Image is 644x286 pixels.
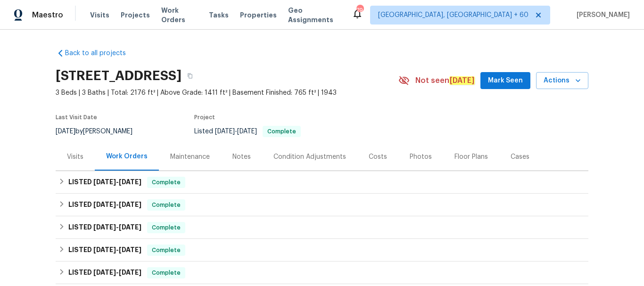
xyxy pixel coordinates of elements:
button: Mark Seen [480,72,530,90]
div: Condition Adjustments [273,152,346,162]
span: [DATE] [119,269,141,276]
span: - [215,128,257,135]
div: LISTED [DATE]-[DATE]Complete [56,171,588,194]
span: Maestro [32,10,63,20]
h6: LISTED [68,245,141,256]
span: Complete [148,200,184,210]
div: LISTED [DATE]-[DATE]Complete [56,261,588,284]
div: LISTED [DATE]-[DATE]Complete [56,194,588,216]
span: Properties [240,10,277,20]
div: Cases [511,152,529,162]
span: Complete [264,129,300,134]
span: Complete [148,268,184,278]
span: [GEOGRAPHIC_DATA], [GEOGRAPHIC_DATA] + 60 [378,10,528,20]
span: 3 Beds | 3 Baths | Total: 2176 ft² | Above Grade: 1411 ft² | Basement Finished: 765 ft² | 1943 [56,88,398,98]
span: Complete [148,245,184,255]
h6: LISTED [68,222,141,233]
span: Last Visit Date [56,114,97,120]
span: [PERSON_NAME] [573,10,630,20]
span: [DATE] [119,246,141,253]
h6: LISTED [68,199,141,211]
div: by [PERSON_NAME] [56,126,144,137]
span: - [93,201,141,208]
div: Maintenance [170,152,210,162]
div: Photos [410,152,432,162]
span: Project [194,114,215,120]
span: [DATE] [93,224,116,230]
span: - [93,179,141,185]
span: [DATE] [119,201,141,208]
span: Visits [90,10,109,20]
span: Work Orders [161,6,198,25]
div: Costs [369,152,387,162]
span: Projects [121,10,150,20]
em: [DATE] [449,76,475,85]
span: [DATE] [237,128,257,135]
span: [DATE] [93,179,116,185]
span: [DATE] [93,269,116,276]
span: Complete [148,178,184,187]
h6: LISTED [68,267,141,278]
button: Copy Address [182,67,198,84]
span: Listed [194,128,301,135]
span: [DATE] [56,128,75,135]
span: Not seen [415,76,475,85]
span: Tasks [209,12,229,18]
h2: [STREET_ADDRESS] [56,71,182,81]
div: Notes [232,152,251,162]
span: [DATE] [119,224,141,230]
span: [DATE] [119,179,141,185]
span: Geo Assignments [288,6,340,25]
div: Visits [67,152,83,162]
span: [DATE] [215,128,235,135]
a: Back to all projects [56,49,146,58]
button: Actions [536,72,588,90]
div: 794 [356,6,363,15]
span: Mark Seen [488,75,523,87]
span: Actions [544,75,581,87]
span: - [93,224,141,230]
h6: LISTED [68,177,141,188]
span: - [93,246,141,253]
span: - [93,269,141,276]
span: [DATE] [93,246,116,253]
div: LISTED [DATE]-[DATE]Complete [56,239,588,261]
div: Floor Plans [454,152,488,162]
div: LISTED [DATE]-[DATE]Complete [56,216,588,239]
span: [DATE] [93,201,116,208]
span: Complete [148,223,184,232]
div: Work Orders [106,152,148,161]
